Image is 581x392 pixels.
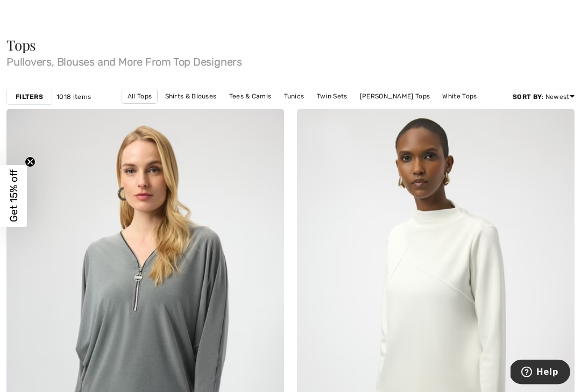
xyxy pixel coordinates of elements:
[437,90,482,104] a: White Tops
[160,90,222,104] a: Shirts & Blouses
[122,89,158,104] a: All Tops
[311,90,353,104] a: Twin Sets
[56,92,91,102] span: 1018 items
[355,90,435,104] a: [PERSON_NAME] Tops
[6,36,36,55] span: Tops
[224,90,277,104] a: Tees & Camis
[16,92,43,102] strong: Filters
[279,90,310,104] a: Tunics
[513,92,575,102] div: : Newest
[25,156,36,167] button: Close teaser
[238,104,283,118] a: Black Tops
[285,104,365,118] a: [PERSON_NAME] Tops
[513,94,542,101] strong: Sort By
[511,360,570,387] iframe: Opens a widget where you can find more information
[8,170,20,223] span: Get 15% off
[6,53,575,68] span: Pullovers, Blouses and More From Top Designers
